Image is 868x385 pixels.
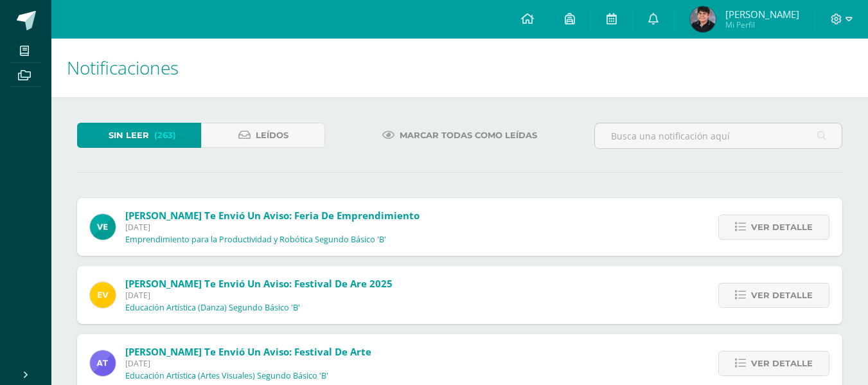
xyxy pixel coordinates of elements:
[125,345,371,358] span: [PERSON_NAME] te envió un aviso: Festival de Arte
[125,235,386,245] p: Emprendimiento para la Productividad y Robótica Segundo Básico 'B'
[109,123,149,147] span: Sin leer
[595,123,842,148] input: Busca una notificación aquí
[90,350,116,376] img: e0d417c472ee790ef5578283e3430836.png
[125,303,300,313] p: Educación Artística (Danza) Segundo Básico 'B'
[154,123,176,147] span: (263)
[690,6,716,32] img: 27e538b6313b3d7db7c09170a7e738c5.png
[125,277,393,290] span: [PERSON_NAME] te envió un aviso: Festival de are 2025
[125,371,328,381] p: Educación Artística (Artes Visuales) Segundo Básico 'B'
[400,123,537,147] span: Marcar todas como leídas
[751,352,813,375] span: Ver detalle
[125,209,420,222] span: [PERSON_NAME] te envió un aviso: Feria de Emprendimiento
[90,282,116,308] img: 383db5ddd486cfc25017fad405f5d727.png
[725,19,799,30] span: Mi Perfil
[125,290,393,301] span: [DATE]
[67,55,179,80] span: Notificaciones
[751,215,813,239] span: Ver detalle
[751,283,813,307] span: Ver detalle
[201,123,325,148] a: Leídos
[256,123,288,147] span: Leídos
[90,214,116,240] img: aeabfbe216d4830361551c5f8df01f91.png
[725,8,799,21] span: [PERSON_NAME]
[77,123,201,148] a: Sin leer(263)
[366,123,553,148] a: Marcar todas como leídas
[125,222,420,233] span: [DATE]
[125,358,371,369] span: [DATE]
